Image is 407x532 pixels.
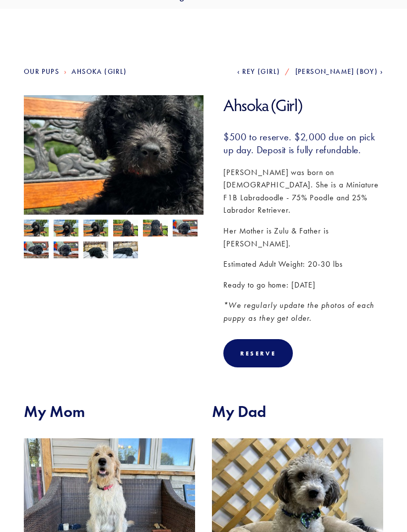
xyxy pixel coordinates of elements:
img: Ahsoka 8.jpg [24,220,49,238]
img: Ahsoka 9.jpg [83,220,108,238]
p: Her Mother is Zulu & Father is [PERSON_NAME]. [223,225,383,250]
img: Ahsoka 10.jpg [54,220,78,238]
img: Ahsoka 5.jpg [54,240,78,259]
img: Ahsoka 7.jpg [113,220,138,238]
img: Ahsoka 1.jpg [83,240,108,259]
img: Ahsoka 2.jpg [113,240,138,259]
h2: My Dad [212,402,383,421]
p: [PERSON_NAME] was born on [DEMOGRAPHIC_DATA]. She is a Miniature F1B Labradoodle - 75% Poodle and... [223,166,383,217]
img: Ahsoka 8.jpg [24,95,203,230]
h1: Ahsoka (Girl) [223,95,383,116]
h2: My Mom [24,402,195,421]
em: *We regularly update the photos of each puppy as they get older. [223,300,377,323]
img: Ahsoka 4.jpg [24,240,49,259]
img: Ahsoka 3.jpg [173,219,198,237]
img: Ahsoka 6.jpg [143,220,168,238]
a: Ahsoka (Girl) [71,67,127,76]
a: [PERSON_NAME] (Boy) [295,67,383,76]
p: Estimated Adult Weight: 20-30 lbs [223,258,383,271]
span: Rey (Girl) [242,67,280,76]
div: Reserve [223,339,293,367]
span: [PERSON_NAME] (Boy) [295,67,378,76]
h3: $500 to reserve. $2,000 due on pick up day. Deposit is fully refundable. [223,130,383,156]
a: Our Pups [24,67,59,76]
a: Rey (Girl) [237,67,280,76]
p: Ready to go home: [DATE] [223,279,383,292]
div: Reserve [240,350,276,357]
